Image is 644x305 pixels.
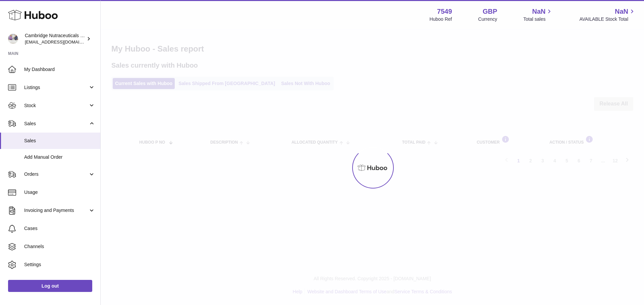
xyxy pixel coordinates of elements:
span: [EMAIL_ADDRESS][DOMAIN_NAME] [25,39,99,45]
strong: GBP [483,7,497,16]
span: Channels [24,243,95,250]
span: Sales [24,121,88,127]
span: NaN [615,7,628,16]
div: Cambridge Nutraceuticals Ltd [25,32,85,45]
span: NaN [532,7,545,16]
a: NaN Total sales [523,7,553,22]
span: My Dashboard [24,66,95,73]
span: Settings [24,261,95,268]
img: qvc@camnutra.com [8,34,18,44]
strong: 7549 [437,7,452,16]
span: Sales [24,138,95,144]
span: AVAILABLE Stock Total [579,16,636,22]
span: Listings [24,84,88,91]
a: NaN AVAILABLE Stock Total [579,7,636,22]
span: Orders [24,171,88,177]
span: Total sales [523,16,553,22]
a: Log out [8,280,92,292]
span: Invoicing and Payments [24,207,88,214]
span: Usage [24,189,95,196]
span: Cases [24,225,95,232]
span: Add Manual Order [24,154,95,160]
div: Currency [478,16,497,22]
span: Stock [24,102,88,109]
div: Huboo Ref [430,16,452,22]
